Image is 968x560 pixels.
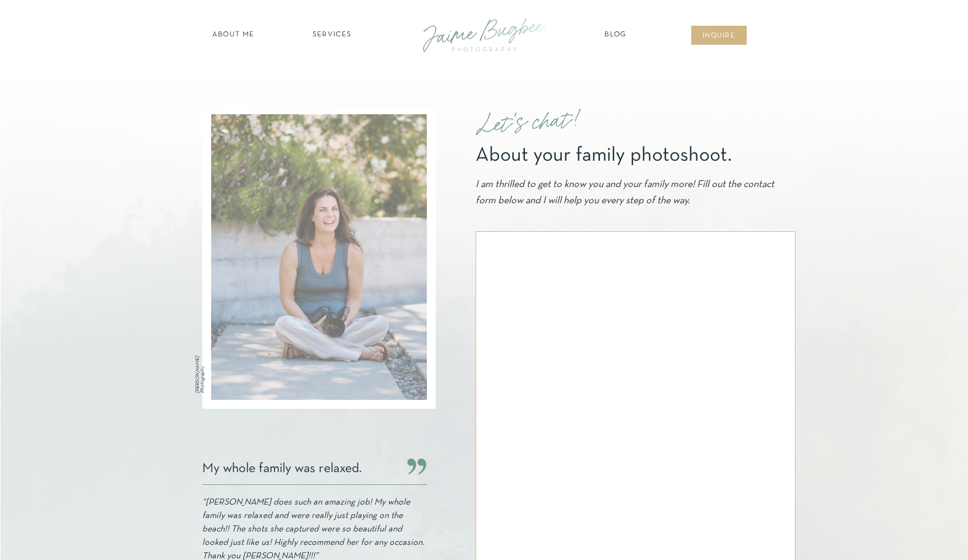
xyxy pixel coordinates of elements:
[202,460,395,483] p: My whole family was relaxed.
[476,96,678,150] p: Let's chat!
[300,30,364,41] a: SERVICES
[602,30,630,41] a: Blog
[476,146,783,162] h1: About your family photoshoot.
[202,498,424,560] i: “[PERSON_NAME] does such an amazing job! My whole family was relaxed and were really just playing...
[696,31,742,42] a: inqUIre
[209,30,258,41] a: about ME
[476,180,774,206] i: I am thrilled to get to know you and your family more! Fill out the contact form below and I will...
[196,356,205,393] i: [PERSON_NAME] Photography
